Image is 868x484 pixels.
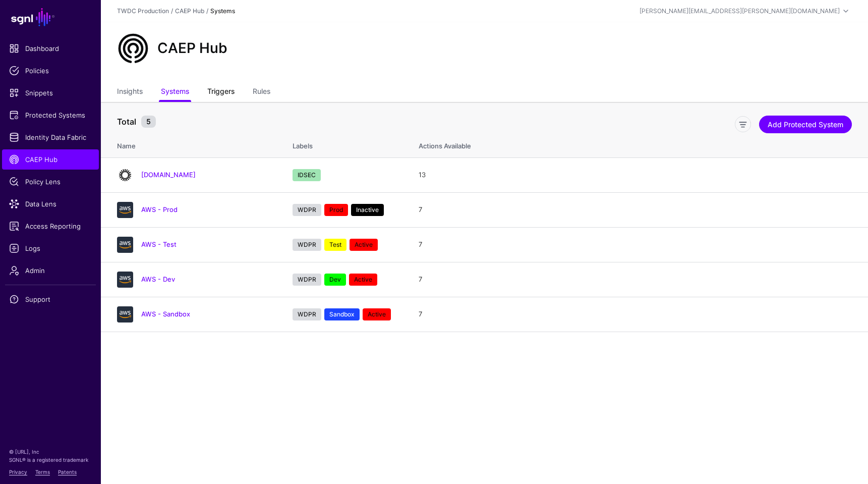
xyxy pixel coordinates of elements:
td: 7 [409,192,868,227]
strong: Total [117,117,136,127]
span: WDPR [293,239,321,251]
img: svg+xml;base64,PHN2ZyB3aWR0aD0iNjQiIGhlaWdodD0iNjQiIHZpZXdCb3g9IjAgMCA2NCA2NCIgZmlsbD0ibm9uZSIgeG... [117,167,133,183]
a: Rules [253,83,270,102]
p: SGNL® is a registered trademark [9,456,92,464]
img: svg+xml;base64,PHN2ZyB3aWR0aD0iNjQiIGhlaWdodD0iNjQiIHZpZXdCb3g9IjAgMCA2NCA2NCIgZmlsbD0ibm9uZSIgeG... [117,237,133,253]
th: Name [101,131,282,157]
span: Dashboard [9,43,92,53]
div: [PERSON_NAME][EMAIL_ADDRESS][PERSON_NAME][DOMAIN_NAME] [640,7,840,16]
a: AWS - Test [141,240,177,248]
a: Admin [2,260,99,281]
span: Test [324,239,346,251]
span: Active [350,239,378,251]
a: Policies [2,61,99,81]
a: Add Protected System [759,116,852,133]
a: Identity Data Fabric [2,127,99,147]
a: Insights [117,83,143,102]
a: Data Lens [2,194,99,214]
img: svg+xml;base64,PHN2ZyB3aWR0aD0iNjQiIGhlaWdodD0iNjQiIHZpZXdCb3g9IjAgMCA2NCA2NCIgZmlsbD0ibm9uZSIgeG... [117,306,133,322]
h2: CAEP Hub [157,40,227,57]
a: AWS - Prod [141,205,178,213]
td: 7 [409,262,868,297]
td: 7 [409,227,868,262]
td: 7 [409,297,868,332]
span: WDPR [293,204,321,216]
th: Labels [282,131,409,157]
a: [DOMAIN_NAME] [141,171,196,179]
span: Active [363,308,391,320]
span: Logs [9,243,92,253]
a: SGNL [6,6,95,28]
img: svg+xml;base64,PHN2ZyB3aWR0aD0iNjQiIGhlaWdodD0iNjQiIHZpZXdCb3g9IjAgMCA2NCA2NCIgZmlsbD0ibm9uZSIgeG... [117,202,133,218]
span: Snippets [9,88,92,98]
a: Access Reporting [2,216,99,236]
a: CAEP Hub [2,149,99,170]
span: Support [9,294,92,304]
a: TWDC Production [117,7,169,15]
img: svg+xml;base64,PHN2ZyB3aWR0aD0iNjQiIGhlaWdodD0iNjQiIHZpZXdCb3g9IjAgMCA2NCA2NCIgZmlsbD0ibm9uZSIgeG... [117,272,133,288]
span: WDPR [293,274,321,286]
a: CAEP Hub [175,7,204,15]
a: Patents [58,469,77,475]
a: Dashboard [2,38,99,59]
span: Active [349,274,377,286]
a: AWS - Sandbox [141,310,190,318]
a: Logs [2,238,99,258]
span: Inactive [351,204,384,216]
span: Dev [324,274,346,286]
p: © [URL], Inc [9,448,92,456]
a: Snippets [2,83,99,103]
span: WDPR [293,308,321,320]
div: / [169,7,175,16]
div: / [204,7,210,16]
span: Data Lens [9,199,92,209]
span: Identity Data Fabric [9,132,92,142]
span: Prod [324,204,348,216]
span: CAEP Hub [9,154,92,165]
td: 13 [409,157,868,192]
th: Actions Available [409,131,868,157]
span: Protected Systems [9,110,92,120]
a: Triggers [207,83,235,102]
a: Terms [35,469,50,475]
span: Policies [9,66,92,76]
span: IDSEC [293,169,321,181]
a: Privacy [9,469,27,475]
span: Sandbox [324,308,360,320]
span: Policy Lens [9,177,92,187]
a: Policy Lens [2,172,99,192]
span: Access Reporting [9,221,92,231]
strong: Systems [210,7,235,15]
span: Admin [9,265,92,276]
a: Systems [161,83,189,102]
small: 5 [141,116,156,128]
a: Protected Systems [2,105,99,125]
a: AWS - Dev [141,275,175,283]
